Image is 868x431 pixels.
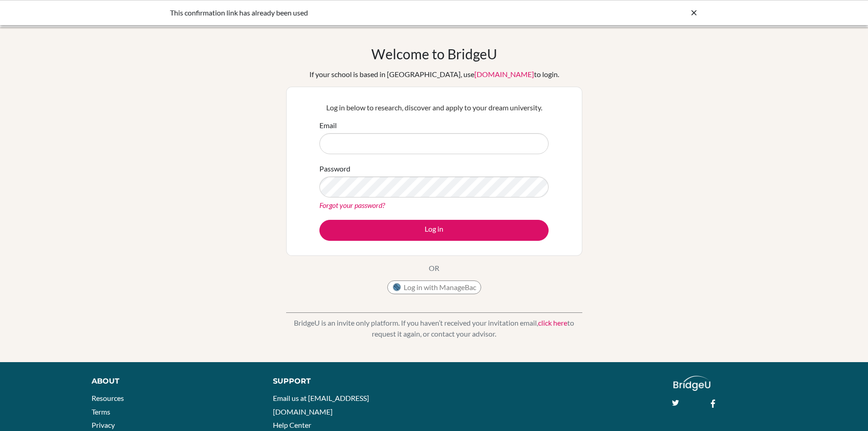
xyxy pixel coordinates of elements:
[319,201,385,209] a: Forgot your password?
[92,376,252,387] div: About
[170,7,562,18] div: This confirmation link has already been used
[371,46,497,62] h1: Welcome to BridgeU
[319,220,549,241] button: Log in
[319,102,549,113] p: Log in below to research, discover and apply to your dream university.
[319,120,337,131] label: Email
[273,376,423,387] div: Support
[286,317,582,339] p: BridgeU is an invite only platform. If you haven’t received your invitation email, to request it ...
[273,421,311,429] a: Help Center
[309,69,559,80] div: If your school is based in [GEOGRAPHIC_DATA], use to login.
[429,263,439,274] p: OR
[474,70,534,78] a: [DOMAIN_NAME]
[387,280,481,294] button: Log in with ManageBac
[273,394,369,416] a: Email us at [EMAIL_ADDRESS][DOMAIN_NAME]
[92,421,115,429] a: Privacy
[673,376,710,391] img: logo_white@2x-f4f0deed5e89b7ecb1c2cc34c3e3d731f90f0f143d5ea2071677605dd97b5244.png
[319,163,350,174] label: Password
[92,407,110,416] a: Terms
[538,318,567,327] a: click here
[92,394,124,402] a: Resources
